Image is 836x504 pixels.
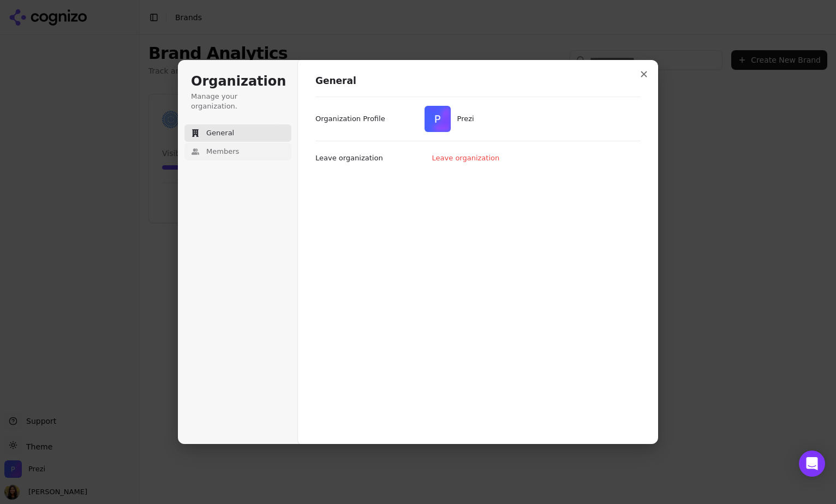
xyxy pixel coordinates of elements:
button: Members [184,143,291,160]
div: Open Intercom Messenger [799,451,825,477]
h1: Organization [191,73,285,91]
button: Leave organization [427,150,506,166]
span: General [206,128,234,138]
button: Close modal [634,64,654,84]
p: Leave organization [315,153,383,163]
p: Organization Profile [315,114,385,124]
span: Prezi [457,114,474,124]
p: Manage your organization. [191,92,285,111]
span: Members [206,147,239,157]
img: Prezi [425,106,451,132]
button: General [184,124,291,142]
h1: General [315,75,641,88]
